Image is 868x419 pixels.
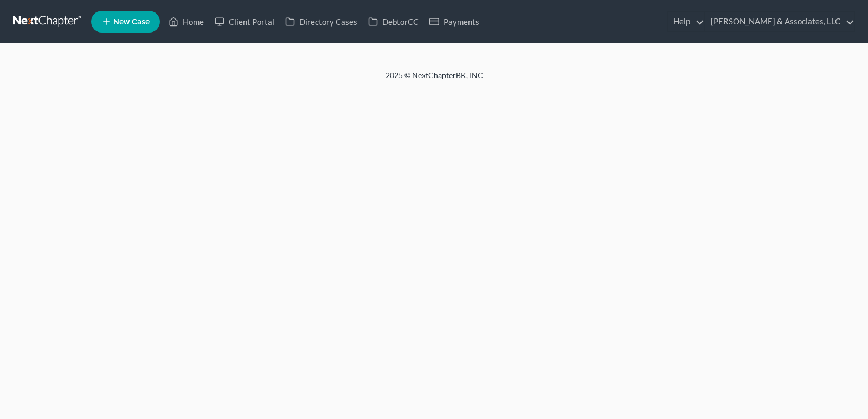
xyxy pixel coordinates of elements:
div: 2025 © NextChapterBK, INC [125,70,743,89]
a: Help [668,12,704,31]
a: Directory Cases [280,12,363,31]
a: Client Portal [209,12,280,31]
a: Payments [424,12,485,31]
a: DebtorCC [363,12,424,31]
a: [PERSON_NAME] & Associates, LLC [705,12,854,31]
new-legal-case-button: New Case [91,11,160,33]
a: Home [163,12,209,31]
